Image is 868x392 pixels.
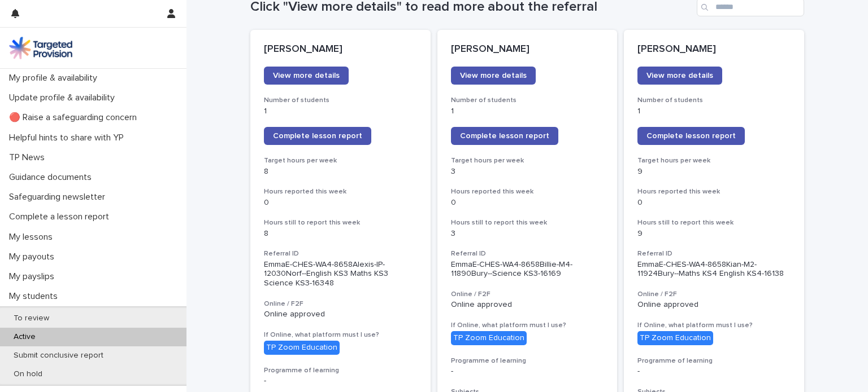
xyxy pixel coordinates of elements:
span: View more details [646,72,713,80]
p: Online approved [451,300,604,310]
p: 9 [637,229,791,239]
h3: Online / F2F [637,290,791,299]
img: M5nRWzHhSzIhMunXDL62 [9,37,72,59]
h3: Hours reported this week [264,187,417,196]
p: My students [5,291,67,302]
h3: Hours reported this week [637,187,791,196]
h3: Number of students [451,96,604,105]
p: 0 [264,198,417,208]
p: Online approved [637,300,791,310]
p: My payouts [5,252,63,262]
p: EmmaE-CHES-WA4-8658Kian-M2-11924Bury--Maths KS4 English KS4-16138 [637,260,791,279]
h3: Online / F2F [264,299,417,309]
h3: Number of students [264,96,417,105]
p: Guidance documents [5,172,101,183]
a: Complete lesson report [451,127,558,145]
span: Complete lesson report [646,132,736,140]
div: TP Zoom Education [637,331,713,345]
a: View more details [451,67,536,85]
p: Safeguarding newsletter [5,192,114,202]
p: On hold [5,369,51,379]
span: View more details [460,72,527,80]
h3: Referral ID [451,249,604,258]
p: - [264,376,417,386]
h3: If Online, what platform must I use? [264,331,417,340]
p: Helpful hints to share with YP [5,133,133,143]
a: Complete lesson report [637,127,745,145]
h3: Target hours per week [264,156,417,165]
h3: Programme of learning [451,356,604,365]
p: To review [5,314,58,323]
p: Update profile & availability [5,93,124,103]
p: 3 [451,229,604,239]
p: My lessons [5,232,62,243]
a: View more details [264,67,349,85]
h3: Programme of learning [264,366,417,375]
p: 1 [637,107,791,116]
h3: Referral ID [637,249,791,258]
p: EmmaE-CHES-WA4-8658Alexis-IP-12030Norf--English KS3 Maths KS3 Science KS3-16348 [264,260,417,288]
p: 8 [264,229,417,239]
span: Complete lesson report [273,132,362,140]
a: Complete lesson report [264,127,371,145]
h3: Hours reported this week [451,187,604,196]
h3: Hours still to report this week [451,218,604,227]
p: 1 [451,107,604,116]
p: Submit conclusive report [5,351,112,360]
p: 0 [637,198,791,208]
p: 0 [451,198,604,208]
p: [PERSON_NAME] [451,43,604,56]
p: - [637,367,791,376]
span: Complete lesson report [460,132,549,140]
p: TP News [5,152,54,163]
p: EmmaE-CHES-WA4-8658Billie-M4-11890Bury--Science KS3-16169 [451,260,604,279]
h3: Target hours per week [451,156,604,165]
p: My payslips [5,271,63,282]
p: 3 [451,167,604,177]
span: View more details [273,72,340,80]
h3: Hours still to report this week [637,218,791,227]
p: 1 [264,107,417,116]
p: 8 [264,167,417,177]
p: Online approved [264,310,417,319]
p: [PERSON_NAME] [637,43,791,56]
h3: Hours still to report this week [264,218,417,227]
p: Complete a lesson report [5,212,118,222]
p: [PERSON_NAME] [264,43,417,56]
h3: Number of students [637,96,791,105]
h3: If Online, what platform must I use? [637,321,791,330]
p: 🔴 Raise a safeguarding concern [5,112,146,123]
h3: Target hours per week [637,156,791,165]
h3: Online / F2F [451,290,604,299]
p: 9 [637,167,791,177]
div: TP Zoom Education [264,341,340,355]
h3: Programme of learning [637,356,791,365]
h3: If Online, what platform must I use? [451,321,604,330]
h3: Referral ID [264,249,417,258]
p: - [451,367,604,376]
a: View more details [637,67,722,85]
p: My profile & availability [5,73,106,83]
p: Active [5,332,45,342]
div: TP Zoom Education [451,331,527,345]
